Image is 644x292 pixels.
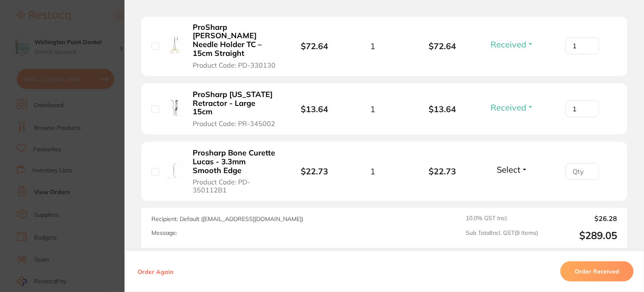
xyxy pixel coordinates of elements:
[165,99,184,117] img: ProSharp Minnesota Retractor - Large 15cm
[37,38,149,87] div: 🌱Get 20% off all RePractice products on Restocq until [DATE]. Simply head to Browse Products and ...
[193,149,276,175] b: Prosharp Bone Curette Lucas - 3.3mm Smooth Edge
[494,164,530,175] button: Select
[370,104,375,114] span: 1
[165,161,184,180] img: Prosharp Bone Curette Lucas - 3.3mm Smooth Edge
[301,104,328,114] b: $13.64
[190,23,278,69] button: ProSharp [PERSON_NAME] Needle Holder TC – 15cm Straight Product Code: PD-330130
[37,142,149,150] p: Message from Restocq, sent 3m ago
[488,39,536,50] button: Received
[151,215,303,223] span: Recipient: Default ( [EMAIL_ADDRESS][DOMAIN_NAME] )
[37,71,145,86] i: Discount will be applied on the supplier’s end.
[545,229,617,242] output: $289.05
[301,41,328,51] b: $72.64
[490,39,526,50] span: Received
[135,268,176,275] button: Order Again
[408,41,477,51] b: $72.64
[193,61,276,69] span: Product Code: PD-330130
[545,215,617,222] output: $26.28
[490,102,526,113] span: Received
[37,25,149,34] div: Choose a greener path in healthcare!
[565,100,599,117] input: Qty
[190,90,278,128] button: ProSharp [US_STATE] Retractor - Large 15cm Product Code: PR-345002
[466,215,538,222] span: 10.0 % GST Incl.
[370,166,375,176] span: 1
[165,36,184,54] img: ProSharp Crile-Wood Needle Holder TC – 15cm Straight
[37,13,149,21] div: Hi [PERSON_NAME],
[497,164,520,175] span: Select
[488,102,536,113] button: Received
[565,163,599,180] input: Qty
[13,8,156,155] div: message notification from Restocq, 3m ago. Hi Melissa, Choose a greener path in healthcare! 🌱Get ...
[466,229,538,242] span: Sub Total Incl. GST ( 9 Items)
[301,166,328,176] b: $22.73
[193,90,276,116] b: ProSharp [US_STATE] Retractor - Large 15cm
[565,37,599,54] input: Qty
[193,178,276,194] span: Product Code: PD-350112B1
[370,41,375,51] span: 1
[193,120,275,127] span: Product Code: PR-345002
[408,166,477,176] b: $22.73
[190,148,278,194] button: Prosharp Bone Curette Lucas - 3.3mm Smooth Edge Product Code: PD-350112B1
[560,261,633,281] button: Order Received
[151,229,177,237] label: Message:
[193,23,276,58] b: ProSharp [PERSON_NAME] Needle Holder TC – 15cm Straight
[37,13,149,139] div: Message content
[19,15,32,29] img: Profile image for Restocq
[408,104,477,114] b: $13.64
